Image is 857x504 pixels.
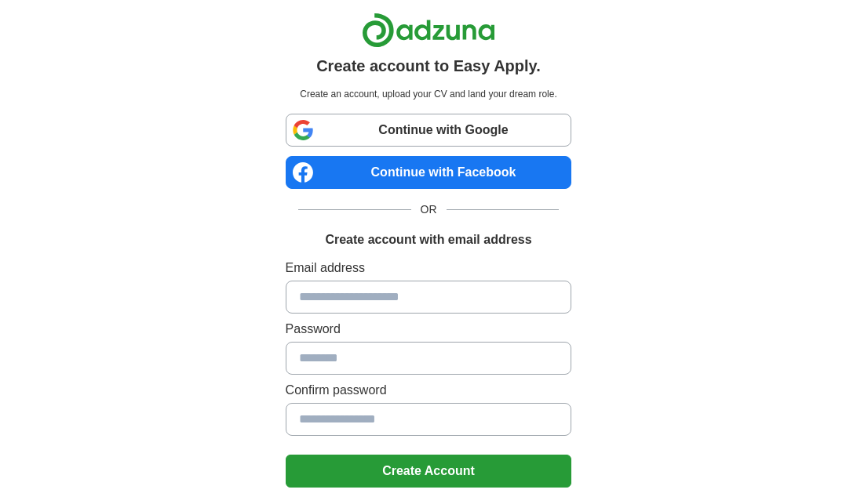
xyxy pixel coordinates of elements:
label: Password [286,320,572,339]
label: Confirm password [286,381,572,400]
p: Create an account, upload your CV and land your dream role. [289,87,569,101]
img: Adzuna logo [362,13,495,48]
button: Create Account [286,455,572,488]
span: OR [411,201,447,218]
h1: Create account to Easy Apply. [316,54,541,78]
label: Email address [286,259,572,277]
h1: Create account with email address [325,230,531,249]
a: Continue with Facebook [286,156,572,189]
a: Continue with Google [286,114,572,147]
